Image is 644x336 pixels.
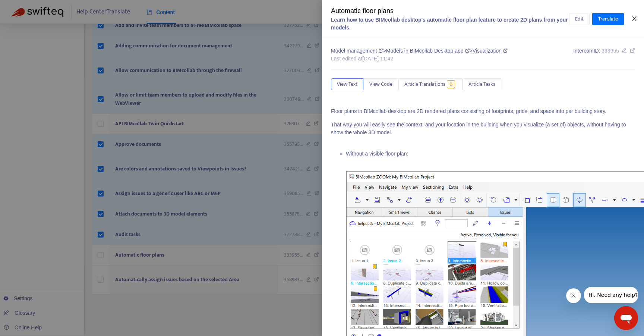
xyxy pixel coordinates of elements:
span: View Code [369,80,392,88]
p: That way you will easily see the context, and your location in the building when you visualize (a... [331,121,635,144]
button: Translate [592,13,624,25]
button: View Code [363,78,398,90]
span: 333955 [602,48,619,54]
span: View Text [337,80,357,88]
div: Intercom ID: [573,47,635,63]
button: View Text [331,78,363,90]
button: Edit [569,13,590,25]
div: Learn how to use BIMcollab desktop's automatic floor plan feature to create 2D plans from your mo... [331,16,569,32]
iframe: Close message [566,288,581,303]
iframe: Message from company [584,287,638,303]
div: Last edited at [DATE] 11:42 [331,55,508,63]
span: Article Translations [404,80,445,88]
p: Without a visible floor plan: ​ [346,150,635,166]
span: 0 [447,80,455,88]
span: Edit [575,15,584,23]
span: close [631,16,637,22]
span: Article Tasks [468,80,495,88]
span: Translate [598,15,618,23]
button: Close [629,15,640,22]
span: Model management > [331,48,386,54]
iframe: Button to launch messaging window [614,306,638,330]
button: Article Tasks [463,78,501,90]
span: Models in BIMcollab Desktop app > [386,48,473,54]
span: Visualization [473,48,508,54]
p: Floor plans in BIMcollab desktop are 2D rendered plans consisting of footprints, grids, and space... [331,107,635,115]
button: Article Translations0 [398,78,463,90]
div: Automatic floor plans [331,6,569,16]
